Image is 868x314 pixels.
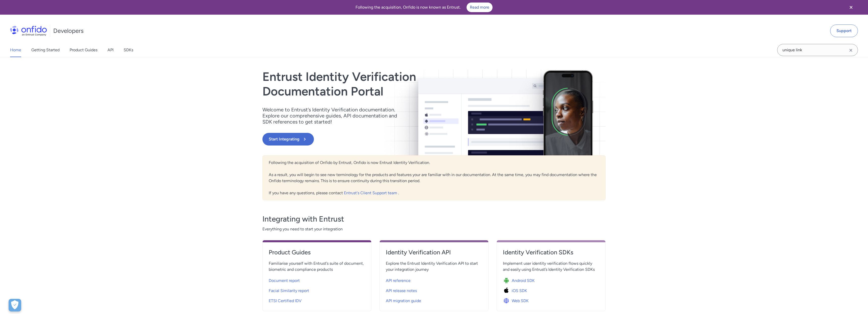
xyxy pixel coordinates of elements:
span: API migration guide [386,298,421,304]
a: Product Guides [269,248,365,260]
span: Familiarise yourself with Entrust’s suite of document, biometric and compliance products [269,260,365,273]
img: Icon Web SDK [503,297,512,304]
button: Start Integrating [262,133,314,146]
a: Identity Verification SDKs [503,248,599,260]
a: Product Guides [70,43,97,57]
h3: Integrating with Entrust [262,214,606,224]
h1: Developers [53,27,84,35]
a: Facial Similarity report [269,285,365,295]
a: SDKs [124,43,133,57]
span: API release notes [386,288,417,294]
input: Onfido search input field [777,44,858,56]
a: API [107,43,114,57]
img: Onfido Logo [10,26,47,36]
h4: Product Guides [269,248,365,256]
span: Facial Similarity report [269,288,309,294]
span: iOS SDK [512,288,527,294]
span: API reference [386,278,411,284]
a: API release notes [386,285,482,295]
a: Icon iOS SDKiOS SDK [503,285,599,295]
a: Support [830,25,858,37]
span: ETSI Certified IDV [269,298,302,304]
span: Implement user identity verification flows quickly and easily using Entrust’s Identity Verificati... [503,260,599,273]
a: Start Integrating [262,133,503,146]
div: Following the acquisition of Onfido by Entrust, Onfido is now Entrust Identity Verification. As a... [262,155,606,200]
a: Getting Started [31,43,60,57]
span: Web SDK [512,298,529,304]
img: Icon Android SDK [503,277,512,284]
a: Document report [269,275,365,285]
span: Android SDK [512,278,535,284]
button: Open Preferences [9,299,21,311]
h4: Identity Verification API [386,248,482,256]
div: Following the acquisition, Onfido is now known as Entrust. [6,3,842,12]
a: API reference [386,275,482,285]
a: ETSI Certified IDV [269,295,365,305]
span: Document report [269,278,300,284]
svg: Close banner [848,4,854,10]
button: Close banner [842,1,860,14]
span: Everything you need to start your integration [262,226,606,232]
img: Icon iOS SDK [503,287,512,294]
a: API migration guide [386,295,482,305]
h4: Identity Verification SDKs [503,248,599,256]
a: Read more [467,3,493,12]
svg: Clear search field button [848,47,854,53]
span: Explore the Entrust Identity Verification API to start your integration journey [386,260,482,273]
a: Icon Web SDKWeb SDK [503,295,599,305]
div: Cookie Preferences [9,299,21,311]
a: Icon Android SDKAndroid SDK [503,275,599,285]
a: Home [10,43,21,57]
a: Entrust's Client Support team [344,190,398,195]
p: Welcome to Entrust’s Identity Verification documentation. Explore our comprehensive guides, API d... [262,107,404,125]
h1: Entrust Identity Verification Documentation Portal [262,69,503,99]
a: Identity Verification API [386,248,482,260]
